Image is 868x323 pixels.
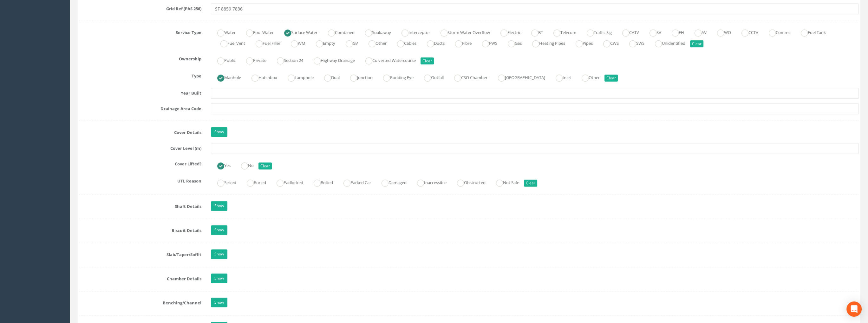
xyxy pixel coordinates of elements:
[344,72,373,82] label: Junction
[75,159,206,167] label: Cover Lifted?
[418,72,444,82] label: Outfall
[322,27,355,36] label: Combined
[240,177,266,187] label: Buried
[284,38,305,47] label: WM
[375,177,407,187] label: Damaged
[318,72,340,82] label: Dual
[75,88,206,96] label: Year Built
[362,38,387,47] label: Other
[580,27,612,36] label: Traffic Sig
[75,298,206,306] label: Benching/Channel
[525,27,543,36] label: BT
[501,38,522,47] label: Gas
[271,55,303,64] label: Section 24
[377,72,414,82] label: Rodding Eye
[846,301,862,317] div: Open Intercom Messenger
[411,177,447,187] label: Inaccessible
[359,27,391,36] label: Soakaway
[75,201,206,209] label: Shaft Details
[75,71,206,79] label: Type
[597,38,619,47] label: CWS
[75,274,206,282] label: Chamber Details
[434,27,490,36] label: Storm Water Overflow
[214,38,245,47] label: Fuel Vent
[75,143,206,151] label: Cover Level (m)
[258,162,272,169] button: Clear
[211,177,236,187] label: Seized
[688,27,707,36] label: AV
[665,27,684,36] label: FH
[569,38,593,47] label: Pipes
[211,27,236,36] label: Water
[211,55,236,64] label: Public
[339,38,358,47] label: GV
[240,55,266,64] label: Private
[794,27,826,36] label: Fuel Tank
[421,57,434,64] button: Clear
[735,27,758,36] label: CCTV
[211,127,227,137] a: Show
[75,249,206,258] label: Slab/Taper/Soffit
[75,3,206,12] label: Grid Ref (PAS 256)
[337,177,371,187] label: Parked Car
[75,225,206,234] label: Biscuit Details
[211,225,227,235] a: Show
[211,298,227,307] a: Show
[494,27,521,36] label: Electric
[310,38,335,47] label: Empty
[75,103,206,112] label: Drainage Area Code
[359,55,416,64] label: Culverted Watercourse
[549,72,571,82] label: Inlet
[307,177,333,187] label: Bolted
[211,201,227,211] a: Show
[449,38,472,47] label: Fibre
[476,38,497,47] label: FWS
[211,72,241,82] label: Manhole
[623,38,644,47] label: SWS
[75,27,206,36] label: Service Type
[643,27,661,36] label: SV
[307,55,355,64] label: Highway Drainage
[492,72,545,82] label: [GEOGRAPHIC_DATA]
[690,40,703,47] button: Clear
[211,249,227,259] a: Show
[547,27,576,36] label: Telecom
[421,38,445,47] label: Ducts
[604,75,618,82] button: Clear
[395,27,430,36] label: Interceptor
[240,27,274,36] label: Foul Water
[451,177,486,187] label: Obstructed
[211,160,231,169] label: Yes
[391,38,416,47] label: Cables
[448,72,487,82] label: CSO Chamber
[711,27,731,36] label: WO
[245,72,277,82] label: Hatchbox
[490,177,519,187] label: Not Safe
[575,72,600,82] label: Other
[616,27,639,36] label: CATV
[270,177,303,187] label: Padlocked
[524,180,537,187] button: Clear
[762,27,790,36] label: Comms
[75,54,206,62] label: Ownership
[75,127,206,135] label: Cover Details
[235,160,254,169] label: No
[75,176,206,184] label: UTL Reason
[526,38,565,47] label: Heating Pipes
[278,27,317,36] label: Surface Water
[211,274,227,283] a: Show
[281,72,314,82] label: Lamphole
[249,38,280,47] label: Fuel Filler
[649,38,685,47] label: Unidentified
